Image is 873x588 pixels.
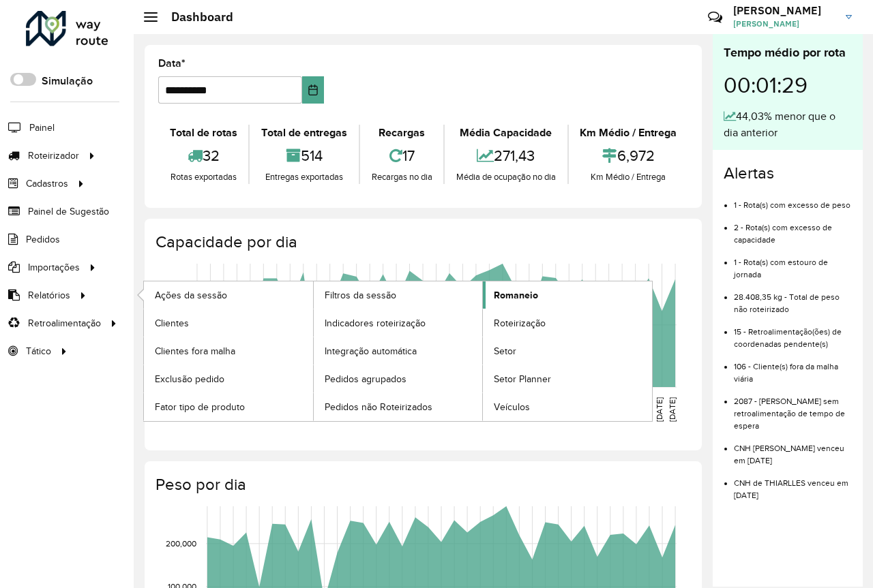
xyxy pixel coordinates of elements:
span: [PERSON_NAME] [733,18,835,30]
text: [DATE] [323,397,331,422]
span: Exclusão pedido [155,372,224,386]
text: [DATE] [203,397,211,422]
text: [DATE] [469,397,477,422]
text: [DATE] [442,397,451,422]
span: Ações da sessão [155,288,227,303]
text: [DATE] [282,397,291,422]
a: Fator tipo de produto [144,393,313,420]
span: Cadastros [26,176,68,191]
a: Pedidos agrupados [314,365,483,392]
text: [DATE] [243,397,252,422]
text: [DATE] [535,397,544,422]
a: Indicadores roteirização [314,309,483,337]
div: Média Capacidade [448,125,563,141]
span: Romaneio [494,288,538,303]
text: [DATE] [575,397,584,422]
div: 6,972 [572,141,685,170]
h3: [PERSON_NAME] [733,4,835,17]
span: Integração automática [325,344,417,358]
text: [DATE] [508,397,517,422]
label: Simulação [42,73,93,89]
a: Veículos [483,393,652,420]
text: [DATE] [216,397,225,422]
text: [DATE] [561,397,570,422]
text: [DATE] [349,397,358,422]
div: 32 [162,141,245,170]
text: [DATE] [256,397,265,422]
h2: Dashboard [158,10,233,25]
li: CNH [PERSON_NAME] venceu em [DATE] [734,432,852,467]
text: [DATE] [482,397,490,422]
a: Filtros da sessão [314,281,483,309]
a: Pedidos não Roteirizados [314,393,483,420]
div: Média de ocupação no dia [448,170,563,184]
div: Total de entregas [253,125,355,141]
span: Fator tipo de produto [155,400,245,414]
text: 200,000 [166,539,196,548]
span: Importações [28,260,80,275]
li: 1 - Rota(s) com estouro de jornada [734,246,852,281]
a: Roteirização [483,309,652,337]
a: Romaneio [483,281,652,309]
text: [DATE] [588,397,597,422]
a: Clientes [144,309,313,337]
span: Clientes [155,316,189,330]
text: [DATE] [628,397,637,422]
span: Pedidos agrupados [325,372,406,386]
span: Veículos [494,400,530,414]
div: Entregas exportadas [253,170,355,184]
h4: Capacidade por dia [156,232,688,252]
div: 17 [364,141,440,170]
span: Clientes fora malha [155,344,235,358]
span: Setor [494,344,516,358]
text: [DATE] [655,397,664,422]
h4: Peso por dia [156,475,688,495]
text: [DATE] [615,397,623,422]
div: Recargas no dia [364,170,440,184]
div: 271,43 [448,141,563,170]
h4: Alertas [724,164,852,183]
text: [DATE] [376,397,385,422]
div: Km Médio / Entrega [572,125,685,141]
a: Exclusão pedido [144,365,313,392]
span: Indicadores roteirização [325,316,426,330]
span: Retroalimentação [28,316,101,330]
span: Painel [29,121,55,135]
span: Tático [26,344,51,358]
text: [DATE] [602,397,610,422]
div: 514 [253,141,355,170]
a: Clientes fora malha [144,337,313,365]
li: 106 - Cliente(s) fora da malha viária [734,350,852,385]
text: [DATE] [429,397,438,422]
span: Roteirização [494,316,546,330]
text: [DATE] [455,397,464,422]
li: CNH de THIARLLES venceu em [DATE] [734,467,852,501]
text: [DATE] [336,397,344,422]
text: [DATE] [229,397,238,422]
a: Ações da sessão [144,281,313,309]
span: Filtros da sessão [325,288,396,303]
div: 00:01:29 [724,62,852,108]
button: Choose Date [302,76,324,104]
li: 1 - Rota(s) com excesso de peso [734,189,852,211]
li: 2 - Rota(s) com excesso de capacidade [734,211,852,246]
span: Relatórios [28,288,70,303]
a: Integração automática [314,337,483,365]
text: [DATE] [190,397,198,422]
div: Km Médio / Entrega [572,170,685,184]
text: [DATE] [522,397,531,422]
span: Setor Planner [494,372,551,386]
text: [DATE] [402,397,411,422]
text: [DATE] [495,397,504,422]
text: [DATE] [668,397,677,422]
div: 44,03% menor que o dia anterior [724,108,852,141]
li: 28.408,35 kg - Total de peso não roteirizado [734,281,852,315]
text: [DATE] [389,397,398,422]
a: Setor [483,337,652,365]
div: Tempo médio por rota [724,44,852,62]
text: [DATE] [362,397,371,422]
span: Pedidos não Roteirizados [325,400,432,414]
text: [DATE] [269,397,278,422]
text: [DATE] [296,397,305,422]
div: Total de rotas [162,125,245,141]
